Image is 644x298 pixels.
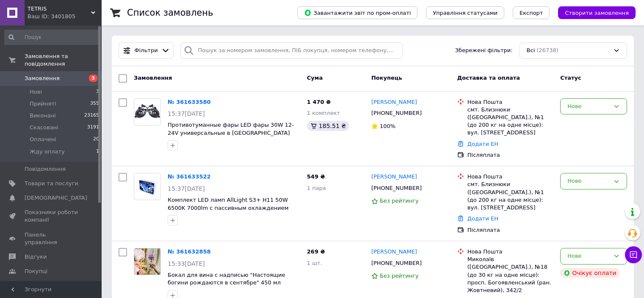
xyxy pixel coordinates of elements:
[371,248,417,256] a: [PERSON_NAME]
[135,47,158,55] span: Фільтри
[89,75,97,82] span: 3
[370,108,423,119] div: [PHONE_NUMBER]
[25,53,102,68] span: Замовлення та повідомлення
[457,75,520,81] span: Доставка та оплата
[87,124,99,131] span: 3191
[307,75,323,81] span: Cума
[467,141,498,147] a: Додати ЕН
[90,100,99,108] span: 355
[25,209,78,224] span: Показники роботи компанії
[565,10,629,16] span: Створити замовлення
[567,252,610,261] div: Нове
[467,181,553,212] div: смт. Близнюки ([GEOGRAPHIC_DATA].), №1 (до 200 кг на одне місце): вул. [STREET_ADDRESS]
[30,88,42,96] span: Нові
[467,106,553,137] div: смт. Близнюки ([GEOGRAPHIC_DATA].), №1 (до 200 кг на одне місце): вул. [STREET_ADDRESS]
[380,273,419,279] span: Без рейтингу
[25,165,66,173] span: Повідомлення
[25,253,47,261] span: Відгуки
[168,248,211,255] a: № 361632858
[567,102,610,111] div: Нове
[467,98,553,106] div: Нова Пошта
[25,231,78,246] span: Панель управління
[168,197,288,219] a: Комплект LED ламп AllLight S3+ H11 50W 6500K 7000lm c пассивным охлаждением (Philips technology)
[30,148,65,156] span: Жду оплату
[168,260,205,267] span: 15:33[DATE]
[168,122,294,136] a: Противотуманные фары LED фары 30W 12-24V универсальные в [GEOGRAPHIC_DATA]
[96,148,99,156] span: 1
[520,10,543,16] span: Експорт
[371,75,402,81] span: Покупець
[455,47,513,55] span: Збережені фільтри:
[134,173,161,200] a: Фото товару
[433,10,498,16] span: Управління статусами
[467,151,553,159] div: Післяплата
[25,194,87,202] span: [DEMOGRAPHIC_DATA]
[467,226,553,234] div: Післяплата
[168,110,205,117] span: 15:37[DATE]
[307,173,325,180] span: 549 ₴
[134,102,160,122] img: Фото товару
[467,215,498,222] a: Додати ЕН
[307,110,340,116] span: 1 комплект
[25,267,47,275] span: Покупці
[307,121,349,131] div: 185.51 ₴
[370,258,423,269] div: [PHONE_NUMBER]
[30,124,58,131] span: Скасовані
[380,198,419,204] span: Без рейтингу
[168,185,205,192] span: 15:37[DATE]
[527,47,535,55] span: Всі
[168,173,211,180] a: № 361633522
[30,100,56,108] span: Прийняті
[467,173,553,181] div: Нова Пошта
[567,177,610,186] div: Нове
[307,99,331,105] span: 1 470 ₴
[297,6,417,19] button: Завантажити звіт по пром-оплаті
[28,5,91,13] span: TETRIS
[307,260,322,266] span: 1 шт.
[304,9,411,17] span: Завантажити звіт по пром-оплаті
[96,88,99,96] span: 3
[307,185,326,191] span: 1 пара
[513,6,550,19] button: Експорт
[467,248,553,256] div: Нова Пошта
[168,99,211,105] a: № 361633580
[168,272,285,286] a: Бокал для вина с надписью "Настоящие богини рождаются в сентябре" 450 мл
[134,248,160,275] img: Фото товару
[371,98,417,106] a: [PERSON_NAME]
[134,248,161,275] a: Фото товару
[93,136,99,143] span: 20
[30,136,56,143] span: Оплачені
[25,75,60,82] span: Замовлення
[558,6,636,19] button: Створити замовлення
[550,9,636,16] a: Створити замовлення
[307,248,325,255] span: 269 ₴
[180,42,403,59] input: Пошук за номером замовлення, ПІБ покупця, номером телефону, Email, номером накладної
[426,6,504,19] button: Управління статусами
[371,173,417,181] a: [PERSON_NAME]
[127,8,213,18] h1: Список замовлень
[536,47,558,53] span: (26738)
[560,268,620,278] div: Очікує оплати
[134,98,161,125] a: Фото товару
[30,112,56,120] span: Виконані
[134,178,160,195] img: Фото товару
[4,30,100,45] input: Пошук
[25,180,78,187] span: Товари та послуги
[134,75,172,81] span: Замовлення
[625,246,642,263] button: Чат з покупцем
[467,256,553,294] div: Миколаїв ([GEOGRAPHIC_DATA].), №18 (до 30 кг на одне місце): просп. Богоявленський (ран. Жовтневи...
[560,75,581,81] span: Статус
[370,183,423,194] div: [PHONE_NUMBER]
[84,112,99,120] span: 23165
[28,13,102,20] div: Ваш ID: 3401805
[380,123,395,129] span: 100%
